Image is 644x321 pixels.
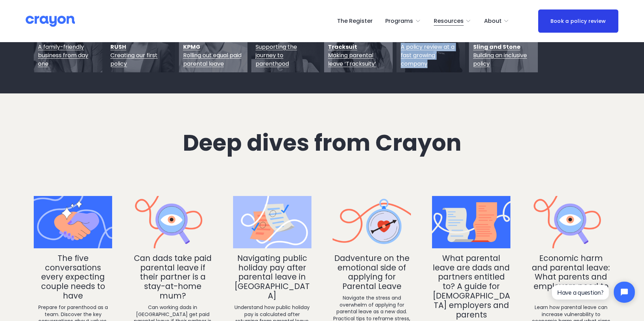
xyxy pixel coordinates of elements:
a: Navigating public holiday pay after parental leave in [GEOGRAPHIC_DATA] [234,253,310,302]
a: Economic harm and parental leave: What parents and employers need to know [532,253,610,302]
img: Crayon [26,15,75,27]
a: Navigating public holiday pay after parental leave in New Zealand [233,196,311,248]
a: TradifySupporting the journey to parenthood [256,34,297,68]
img: The five conversations every expecting couple needs to have [34,194,112,250]
a: The five conversations every expecting couple needs to have [34,196,112,248]
a: The Register [337,15,373,27]
iframe: Tidio Chat [546,276,641,309]
img: What parental leave are dads and partners entitled to? A guide for NZ employers and parents [432,194,510,250]
span: Resources [434,16,464,26]
img: Can dads take paid parental leave if their partner is a stay-at-home mum? [133,194,212,250]
a: folder dropdown [434,15,471,27]
h1: Deep dives from Crayon [130,131,514,155]
a: folder dropdown [385,15,421,27]
a: Can dads take paid parental leave if their partner is a stay-at-home mum? [133,196,212,248]
a: Dadventure on the emotional side of applying for Parental Leave [334,253,410,292]
a: Creating our first policy [110,51,157,68]
a: Tracksuit [328,43,357,51]
a: A family-friendly business from day one [38,43,88,68]
strong: KPMG [183,43,200,51]
span: Building an inclusive policy [473,51,527,68]
a: Can dads take paid parental leave if their partner is a stay-at-home mum? [134,253,212,302]
a: Tax Traders [38,34,74,42]
a: Making parental leave ‘Tracksuity’ [328,51,376,68]
a: Economic harm and parental leave: What parents and employers need to know [532,196,610,248]
a: A policy review at a fast growing company [401,43,455,68]
img: Economic harm and parental leave: What parents and employers need to know [532,194,610,250]
span: Programs [385,16,413,26]
a: Sling and StoneBuilding an inclusive policy [473,43,527,68]
a: Dadventure on the emotional side of applying for Parental Leave [333,196,411,248]
a: What parental leave are dads and partners entitled to? A guide for [DEMOGRAPHIC_DATA] employers a... [433,253,510,320]
a: What parental leave are dads and partners entitled to? A guide for NZ employers and parents [432,196,510,248]
span: About [484,16,502,26]
strong: Tradify [256,34,278,42]
a: Book a policy review [538,9,618,32]
img: Dadventure on the emotional side of applying for Parental Leave [333,194,411,250]
img: Navigating public holiday pay after parental leave in New Zealand [233,194,311,250]
a: RUSH [110,43,126,51]
a: The five conversations every expecting couple needs to have [41,253,105,302]
a: folder dropdown [484,15,509,27]
a: KPMGRolling out equal paid parental leave [183,43,241,68]
strong: Sling and Stone [473,43,520,51]
a: Auror [401,34,418,42]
